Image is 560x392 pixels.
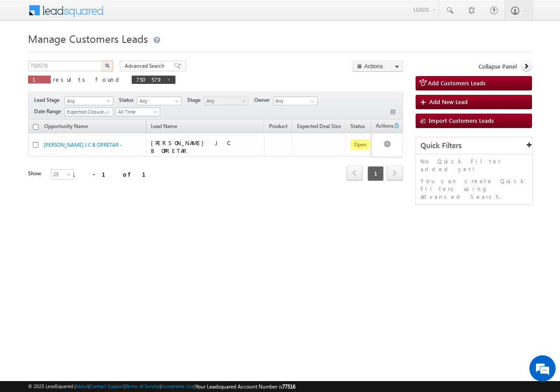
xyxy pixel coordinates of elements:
span: Your Leadsquared Account Number is [196,383,295,390]
span: prev [346,166,363,180]
a: prev [346,167,363,180]
input: Type to Search [273,97,318,105]
a: Terms of Service [126,383,160,389]
span: 1 [367,166,384,181]
span: Owner [254,96,273,104]
a: Status [346,121,369,133]
span: All Time [116,108,157,116]
span: Collapse Panel [479,62,517,70]
span: Manage Customers Leads [28,31,148,45]
span: 1 [32,76,46,83]
span: Opportunity Name [44,123,88,129]
a: All Time [115,108,160,116]
a: Expected Closure Date [64,108,113,116]
span: 750579 [136,76,162,83]
a: 25 [51,169,73,180]
button: Actions [353,61,403,72]
img: Search [105,63,109,68]
span: [PERSON_NAME] J C B OPRETAR [151,139,229,154]
a: next [387,167,403,180]
div: Show [28,170,44,177]
input: Check all records [33,124,38,130]
span: Lead Name [147,121,182,133]
span: Product [269,123,287,129]
span: Status [119,96,137,104]
div: Quick Filters [416,137,532,154]
a: Any [137,97,182,105]
div: 1 - 1 of 1 [72,169,156,179]
span: Expected Deal Size [297,123,341,129]
span: results found [53,76,122,83]
span: 77516 [282,383,295,390]
a: Show All Items [306,97,317,106]
span: next [387,166,403,180]
span: Open [350,139,370,150]
span: Expected Closure Date [65,108,110,116]
a: Any [64,97,113,105]
span: © 2025 LeadSquared | | | | | [28,382,295,391]
span: Any [137,97,179,105]
p: You can create Quick Filters using Advanced Search. [420,177,528,201]
a: [PERSON_NAME] J C B OPRETAR - [44,142,122,148]
span: 25 [51,170,74,178]
a: Expected Deal Size [293,121,345,133]
span: Stage [187,96,204,104]
span: Date Range [34,108,64,115]
p: No Quick Filter added yet! [420,157,528,173]
span: Any [65,97,110,105]
span: Add Customers Leads [428,79,486,87]
a: About [76,383,88,389]
span: Add New Lead [429,98,468,105]
span: Advanced Search [125,62,167,70]
a: Contact Support [90,383,124,389]
span: Lead Stage [34,96,63,104]
span: Actions [372,121,393,132]
span: Import Customers Leads [429,117,494,124]
span: Any [204,97,246,105]
a: Any [204,97,248,105]
a: Acceptable Use [161,383,194,389]
a: Opportunity Name [40,121,92,133]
